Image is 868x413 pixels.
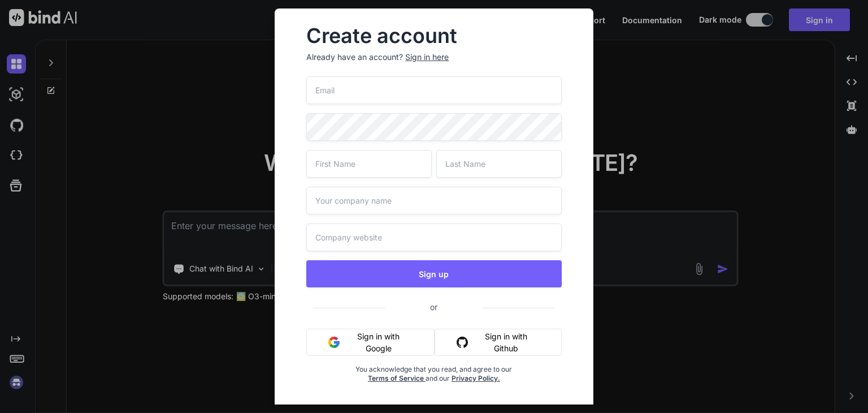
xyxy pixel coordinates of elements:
a: Terms of Service [368,374,426,382]
input: Company website [306,223,561,251]
img: google [328,337,340,348]
span: or [385,293,483,321]
button: Sign in with Github [435,329,561,356]
input: Last Name [436,150,562,178]
img: github [457,337,468,348]
div: Sign in here [405,51,449,63]
button: Sign in with Google [306,329,435,356]
p: Already have an account? [306,51,561,63]
input: Your company name [306,187,561,214]
input: Email [306,76,561,104]
h2: Create account [306,27,561,45]
div: You acknowledge that you read, and agree to our and our [349,365,519,410]
a: Privacy Policy. [452,374,500,382]
input: First Name [306,150,432,178]
button: Sign up [306,260,561,287]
